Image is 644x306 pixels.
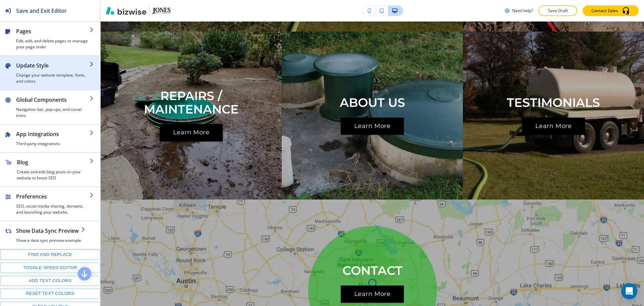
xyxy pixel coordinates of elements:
h2: Global Components [16,96,90,104]
h4: Show a data sync preview example [16,237,81,244]
h2: Show Data Sync Preview [16,227,81,235]
h2: Pages [16,27,90,35]
h2: Update Style [16,61,90,70]
img: Bizwise Logo [106,7,146,15]
h2: Save and Exit Editor [16,7,67,15]
h3: CONTACT [342,264,402,277]
h4: Edit, add, and delete pages or manage your page order [16,38,90,50]
p: Save Draft [547,8,569,14]
h2: Blog [17,158,90,166]
h4: Third party integrations [16,141,90,147]
h2: App Integrations [16,130,90,138]
button: Contact Sales [583,5,639,16]
h3: Need help? [512,8,533,14]
p: Contact Sales [591,8,618,14]
h4: SEO, social media sharing, domains, and launching your website. [16,203,90,215]
button: Learn More [341,286,404,303]
h2: Preferences [16,192,90,201]
button: Save Draft [538,5,577,16]
div: Open Intercom Messenger [621,283,637,299]
h3: ABOUT US [340,96,405,110]
button: Learn More [160,124,223,141]
h4: Change your website template, fonts, and colors [16,72,90,84]
button: Learn More [522,118,585,135]
h3: REPAIRS / MAINTENANCE [122,89,260,116]
img: Your Logo [152,8,170,13]
h4: Create and edit blog posts on your website to boost SEO [17,169,90,181]
button: Learn More [341,118,404,135]
h3: TESTIMONIALS [507,96,600,110]
h4: Navigation bar, pop-ups, and social icons [16,106,90,119]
